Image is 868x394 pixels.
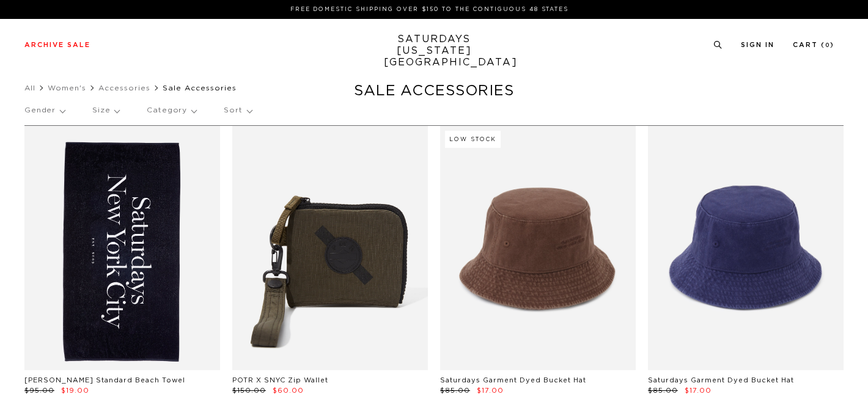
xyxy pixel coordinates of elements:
p: Size [92,97,119,125]
a: All [24,84,35,92]
span: $150.00 [232,387,266,394]
span: $85.00 [648,387,678,394]
a: SATURDAYS[US_STATE][GEOGRAPHIC_DATA] [384,34,485,68]
a: Saturdays Garment Dyed Bucket Hat [648,377,794,384]
span: $17.00 [685,387,712,394]
span: $17.00 [477,387,504,394]
a: Archive Sale [24,42,90,48]
span: $95.00 [24,387,54,394]
p: Sort [224,97,251,125]
a: POTR X SNYC Zip Wallet [232,377,328,384]
p: FREE DOMESTIC SHIPPING OVER $150 TO THE CONTIGUOUS 48 STATES [29,5,829,14]
a: [PERSON_NAME] Standard Beach Towel [24,377,185,384]
span: $60.00 [273,387,304,394]
a: Sign In [741,42,774,48]
a: Women's [48,84,86,92]
a: Saturdays Garment Dyed Bucket Hat [440,377,586,384]
p: Category [147,97,196,125]
span: $19.00 [61,387,89,394]
a: Cart (0) [793,42,834,48]
span: $85.00 [440,387,470,394]
span: Sale Accessories [163,84,237,92]
small: 0 [825,43,830,48]
p: Gender [24,97,65,125]
div: Low Stock [445,131,501,148]
a: Accessories [98,84,150,92]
